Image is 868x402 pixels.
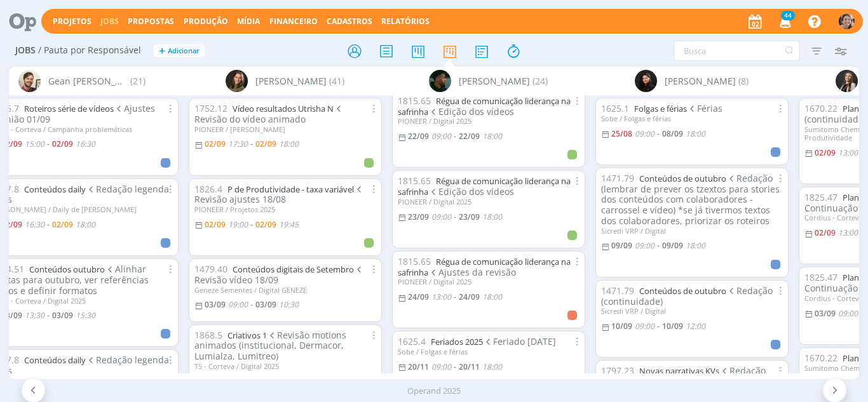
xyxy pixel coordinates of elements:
: 23/09 [408,211,429,222]
input: Busca [674,41,800,61]
: - [657,323,660,330]
: 18:00 [686,128,705,139]
button: Jobs [97,17,123,27]
: 09/09 [662,240,683,251]
button: Produção [180,17,232,27]
: 13:30 [25,310,44,321]
: 18:00 [482,211,502,222]
button: Relatórios [377,17,433,27]
span: Propostas [128,16,174,27]
: 18:00 [686,240,705,251]
: 10:30 [279,299,299,310]
span: Revisão ajustes 18/08 [194,183,365,206]
: 09:00 [228,299,248,310]
: 09:00 [431,361,451,372]
span: 1815.65 [398,95,431,107]
a: Folgas e férias [634,103,687,114]
div: Sobe / Folgas e férias [601,114,783,123]
span: Feriado [DATE] [483,335,557,347]
: 15:00 [25,138,44,149]
div: PIONEER / [PERSON_NAME] [194,125,376,133]
: - [657,242,660,250]
div: Sobe / Folgas e férias [398,347,580,356]
button: +Adicionar [154,44,205,58]
span: Edição dos vídeos [428,105,515,117]
span: 1670.22 [804,352,837,364]
: 18:00 [76,219,95,230]
span: Redação (continuidade) [601,285,773,307]
img: G [18,70,41,92]
: 24/09 [408,291,429,302]
a: Produção [184,16,228,27]
: 18:00 [482,131,502,142]
span: 1868.5 [194,329,222,341]
span: 1471.79 [601,172,634,184]
button: Propostas [124,17,178,27]
a: Vídeo resultados Utrisha N [233,103,334,114]
: 16:30 [25,219,44,230]
: 19:45 [279,219,299,230]
span: 1797.23 [601,365,634,377]
span: (24) [532,74,548,88]
span: 1625.1 [601,102,629,114]
: 03/09 [52,310,73,321]
: 09:00 [635,240,654,251]
span: 1826.4 [194,183,222,195]
: - [47,221,50,229]
span: [PERSON_NAME] [665,74,736,88]
img: L [635,70,657,92]
span: 1815.65 [398,175,431,187]
span: Revisão vídeo 18/09 [194,263,365,286]
: - [454,133,456,140]
: - [250,301,253,309]
: 03/09 [255,299,276,310]
: - [250,140,253,148]
a: Conteúdos daily [24,354,86,366]
span: 44 [781,11,795,20]
span: Férias [687,102,723,114]
: 02/09 [255,138,276,149]
div: Sicredi VRP / Digital [601,307,783,315]
a: Financeiro [269,16,318,27]
span: [PERSON_NAME] [255,74,327,88]
: 19:00 [228,219,248,230]
span: 1670.22 [804,102,837,114]
: - [47,312,50,319]
span: 1815.65 [398,255,431,267]
: 20/11 [408,361,429,372]
: 15:30 [76,310,95,321]
: 09:00 [635,321,654,332]
a: Conteúdos de outubro [639,173,726,184]
span: 1471.79 [601,285,634,297]
a: Conteúdos digitais de Setembro [233,264,354,275]
a: Jobs [100,16,119,27]
a: Mídia [237,16,260,27]
span: Jobs [15,45,36,56]
div: PIONEER / Projetos 2025 [194,205,376,213]
span: Redação [719,365,766,377]
a: Roteiros série de vídeos [24,103,114,114]
div: PIONEER / Digital 2025 [398,278,580,286]
: 17:30 [228,138,248,149]
: 18:00 [482,361,502,372]
a: Conteúdos daily [24,184,86,195]
a: Feriados 2025 [431,336,483,347]
span: Revisão do vídeo animado [194,102,344,125]
: - [657,130,660,138]
: 09/09 [611,240,632,251]
a: Conteúdos de outubro [639,285,726,297]
img: K [429,70,451,92]
: 23/09 [459,211,480,222]
a: P de Produtividade - taxa variável [227,184,354,195]
span: Gean [PERSON_NAME] [48,74,128,88]
: 18:00 [482,291,502,302]
: 10/09 [611,321,632,332]
: 10/09 [662,321,683,332]
span: 1825.47 [804,271,837,283]
: - [454,293,456,301]
img: L [836,70,858,92]
: 02/09 [815,147,836,158]
: 12:00 [686,321,705,332]
span: 1625.4 [398,335,426,347]
a: Projetos [53,16,92,27]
